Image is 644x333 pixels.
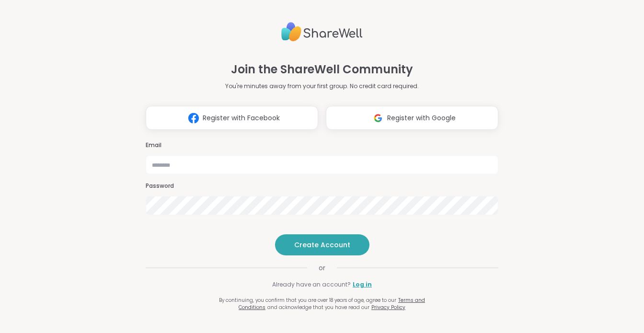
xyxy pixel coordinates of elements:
h3: Password [146,182,498,190]
img: ShareWell Logomark [369,109,387,127]
p: You're minutes away from your first group. No credit card required. [225,82,419,91]
span: Create Account [294,240,350,250]
span: Register with Google [387,113,456,123]
h1: Join the ShareWell Community [231,61,413,78]
button: Register with Google [326,106,498,130]
span: Already have an account? [272,280,351,289]
span: By continuing, you confirm that you are over 18 years of age, agree to our [219,297,396,304]
img: ShareWell Logomark [184,109,203,127]
a: Terms and Conditions [239,297,425,311]
button: Register with Facebook [146,106,318,130]
button: Create Account [275,234,369,255]
a: Privacy Policy [371,304,405,311]
span: Register with Facebook [203,113,280,123]
a: Log in [353,280,372,289]
img: ShareWell Logo [281,18,363,46]
h3: Email [146,141,498,149]
span: or [307,263,337,273]
span: and acknowledge that you have read our [267,304,369,311]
